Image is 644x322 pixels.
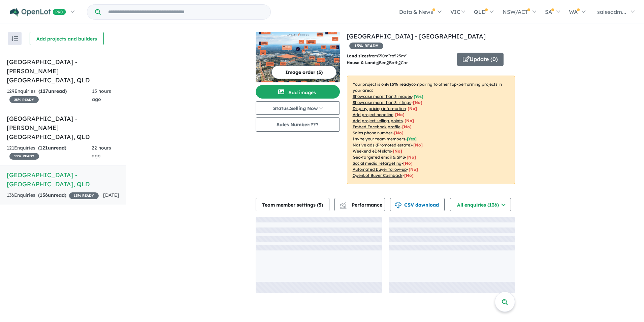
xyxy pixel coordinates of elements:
[7,144,92,160] div: 121 Enquir ies
[7,57,119,85] h5: [GEOGRAPHIC_DATA] - [PERSON_NAME][GEOGRAPHIC_DATA] , QLD
[414,94,423,99] span: [ Yes ]
[10,8,66,17] img: Openlot PRO Logo White
[402,124,412,129] span: [ No ]
[38,192,66,198] strong: ( unread)
[407,155,416,160] span: [No]
[403,161,413,166] span: [No]
[92,88,111,102] span: 15 hours ago
[387,60,389,65] u: 2
[102,5,269,19] input: Try estate name, suburb, builder or developer
[413,142,423,147] span: [No]
[256,117,340,132] button: Sales Number:???
[40,192,48,198] span: 136
[7,191,99,199] div: 136 Enquir ies
[353,149,391,154] u: Weekend eDM slots
[347,76,515,184] p: Your project is only comparing to other top-performing projects in your area: - - - - - - - - - -...
[353,100,411,105] u: Showcase more than 3 listings
[7,114,119,141] h5: [GEOGRAPHIC_DATA] - [PERSON_NAME][GEOGRAPHIC_DATA] , QLD
[398,60,401,65] u: 2
[256,198,329,211] button: Team member settings (5)
[353,167,407,172] u: Automated buyer follow-up
[388,53,390,57] sup: 2
[353,136,405,141] u: Invite your team members
[377,60,379,65] u: 4
[409,167,418,172] span: [No]
[38,88,67,94] strong: ( unread)
[40,88,48,94] span: 127
[9,153,39,160] span: 15 % READY
[38,145,66,151] strong: ( unread)
[390,198,445,211] button: CSV download
[353,173,402,178] u: OpenLot Buyer Cashback
[334,198,385,211] button: Performance
[7,87,92,104] div: 129 Enquir ies
[597,8,626,15] span: salesadm...
[347,53,368,58] b: Land sizes
[349,43,383,49] span: 15 % READY
[408,106,417,111] span: [ No ]
[353,130,392,135] u: Sales phone number
[256,101,340,115] button: Status:Selling Now
[341,202,382,208] span: Performance
[347,59,452,66] p: Bed Bath Car
[407,136,417,141] span: [ Yes ]
[353,142,412,147] u: Native ads (Promoted estate)
[353,155,405,160] u: Geo-targeted email & SMS
[9,96,39,103] span: 25 % READY
[450,198,511,211] button: All enquiries (136)
[353,124,400,129] u: Embed Facebook profile
[394,53,407,58] u: 525 m
[353,118,403,123] u: Add project selling-points
[378,53,390,58] u: 350 m
[340,204,347,208] img: bar-chart.svg
[390,53,407,58] span: to
[353,106,406,111] u: Display pricing information
[11,36,18,41] img: sort.svg
[405,53,407,57] sup: 2
[30,32,104,45] button: Add projects and builders
[353,112,393,117] u: Add project headline
[353,161,401,166] u: Social media retargeting
[256,85,340,99] button: Add images
[457,53,504,66] button: Update (0)
[393,149,402,154] span: [No]
[395,202,401,209] img: download icon
[394,130,404,135] span: [ No ]
[413,100,422,105] span: [ No ]
[347,53,452,59] p: from
[256,32,340,82] img: Aviary Ridge Estate - Park Ridge
[347,32,486,40] a: [GEOGRAPHIC_DATA] - [GEOGRAPHIC_DATA]
[103,192,119,198] span: [DATE]
[69,192,99,199] span: 15 % READY
[389,82,411,87] b: 15 % ready
[92,145,111,159] span: 22 hours ago
[319,202,321,208] span: 5
[353,94,412,99] u: Showcase more than 3 images
[405,118,414,123] span: [ No ]
[395,112,405,117] span: [ No ]
[340,202,346,206] img: line-chart.svg
[7,170,119,189] h5: [GEOGRAPHIC_DATA] - [GEOGRAPHIC_DATA] , QLD
[404,173,414,178] span: [No]
[40,145,48,151] span: 121
[347,60,377,65] b: House & Land:
[271,65,336,79] button: Image order (3)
